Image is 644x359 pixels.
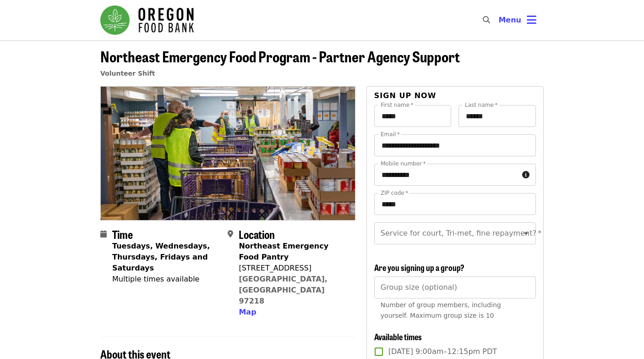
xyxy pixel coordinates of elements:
[100,6,194,35] img: Oregon Food Bank - Home
[522,171,529,179] i: circle-info icon
[491,9,544,31] button: Toggle account menu
[374,261,464,273] span: Are you signing up a group?
[483,16,490,24] i: search icon
[239,263,348,274] div: [STREET_ADDRESS]
[374,193,536,215] input: ZIP code
[388,346,497,357] span: [DATE] 9:00am–12:15pm PDT
[374,134,536,156] input: Email
[100,45,460,67] span: Northeast Emergency Food Program - Partner Agency Support
[458,105,536,127] input: Last name
[239,308,256,316] span: Map
[374,91,437,100] span: Sign up now
[239,242,328,261] strong: Northeast Emergency Food Pantry
[228,230,233,238] i: map-marker-alt icon
[520,227,533,240] button: Open
[527,13,536,27] i: bars icon
[112,242,210,272] strong: Tuesdays, Wednesdays, Thursdays, Fridays and Saturdays
[496,9,503,31] input: Search
[381,161,426,166] label: Mobile number
[100,70,155,77] a: Volunteer Shift
[101,87,355,220] img: Northeast Emergency Food Program - Partner Agency Support organized by Oregon Food Bank
[465,102,497,108] label: Last name
[498,16,521,24] span: Menu
[381,132,400,137] label: Email
[239,226,275,242] span: Location
[381,102,414,108] label: First name
[374,164,518,186] input: Mobile number
[239,307,256,318] button: Map
[374,276,536,298] input: [object Object]
[374,105,452,127] input: First name
[374,331,422,342] span: Available times
[381,301,501,319] span: Number of group members, including yourself. Maximum group size is 10
[112,226,133,242] span: Time
[112,274,220,285] div: Multiple times available
[381,190,408,196] label: ZIP code
[100,230,107,238] i: calendar icon
[239,275,327,305] a: [GEOGRAPHIC_DATA], [GEOGRAPHIC_DATA] 97218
